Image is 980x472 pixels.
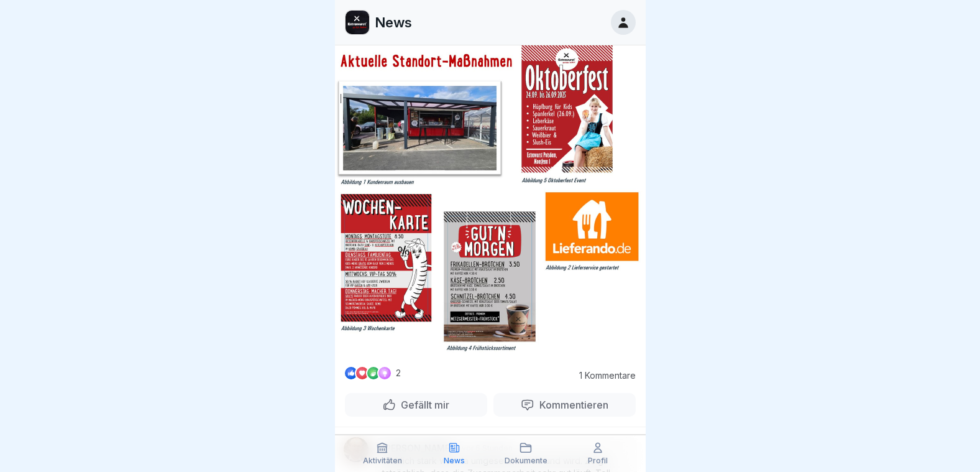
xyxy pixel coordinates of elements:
[444,456,465,465] p: News
[363,456,402,465] p: Aktivitäten
[335,37,646,356] img: Post Image
[505,456,547,465] p: Dokumente
[346,11,369,34] img: gjmq4gn0gq16rusbtbfa9wpn.png
[534,399,608,411] p: Kommentieren
[396,399,449,411] p: Gefällt mir
[396,368,401,378] p: 2
[567,371,636,381] p: 1 Kommentare
[375,14,412,30] p: News
[588,456,608,465] p: Profil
